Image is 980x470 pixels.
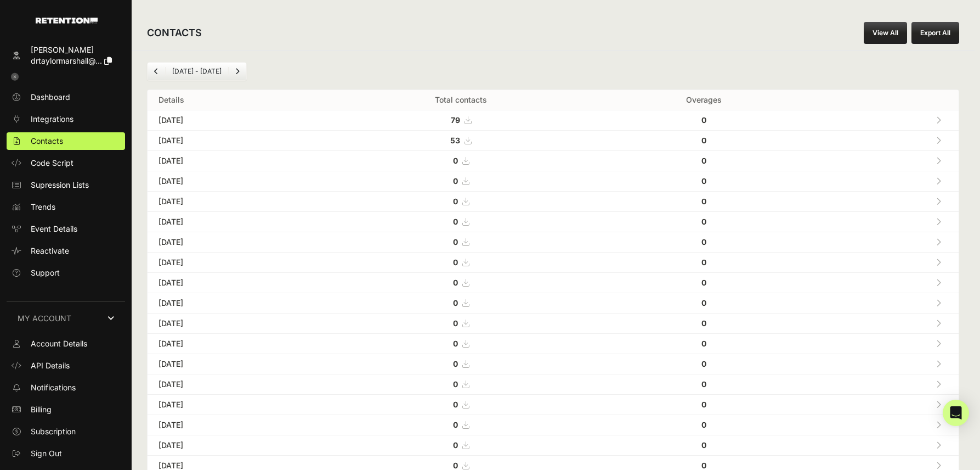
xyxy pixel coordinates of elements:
[148,212,324,232] td: [DATE]
[148,232,324,253] td: [DATE]
[7,242,125,260] a: Reactivate
[943,400,969,426] div: Open Intercom Messenger
[453,359,458,368] strong: 0
[701,115,706,125] strong: 0
[453,176,458,186] strong: 0
[148,354,324,374] td: [DATE]
[701,420,706,429] strong: 0
[453,197,458,206] strong: 0
[7,335,125,352] a: Account Details
[701,156,706,165] strong: 0
[148,192,324,212] td: [DATE]
[148,435,324,456] td: [DATE]
[453,318,458,328] strong: 0
[453,420,458,429] strong: 0
[31,360,70,371] span: API Details
[7,132,125,150] a: Contacts
[7,154,125,172] a: Code Script
[598,90,811,110] th: Overages
[31,426,76,437] span: Subscription
[701,359,706,368] strong: 0
[148,293,324,314] td: [DATE]
[7,41,125,70] a: [PERSON_NAME] drtaylormarshall@...
[453,237,458,247] strong: 0
[31,56,102,65] span: drtaylormarshall@...
[31,382,76,393] span: Notifications
[453,400,458,409] strong: 0
[31,404,52,415] span: Billing
[453,440,458,450] strong: 0
[453,461,458,470] strong: 0
[701,461,706,470] strong: 0
[7,264,125,282] a: Support
[31,202,55,212] span: Trends
[701,258,706,267] strong: 0
[148,374,324,395] td: [DATE]
[148,131,324,151] td: [DATE]
[701,197,706,206] strong: 0
[701,278,706,287] strong: 0
[450,136,460,145] strong: 53
[148,151,324,171] td: [DATE]
[7,88,125,106] a: Dashboard
[147,25,202,41] h2: CONTACTS
[148,253,324,273] td: [DATE]
[453,156,458,165] strong: 0
[701,217,706,226] strong: 0
[7,401,125,418] a: Billing
[31,267,60,278] span: Support
[701,318,706,328] strong: 0
[453,258,458,267] strong: 0
[31,338,87,349] span: Account Details
[31,180,89,191] span: Supression Lists
[7,176,125,194] a: Supression Lists
[701,176,706,186] strong: 0
[31,223,77,234] span: Event Details
[453,217,458,226] strong: 0
[701,379,706,389] strong: 0
[31,114,73,125] span: Integrations
[229,63,246,80] a: Next
[453,339,458,348] strong: 0
[148,395,324,415] td: [DATE]
[701,440,706,450] strong: 0
[165,67,228,76] li: [DATE] - [DATE]
[453,298,458,307] strong: 0
[148,334,324,354] td: [DATE]
[701,339,706,348] strong: 0
[864,22,907,44] a: View All
[36,18,98,24] img: Retention.com
[701,400,706,409] strong: 0
[148,314,324,334] td: [DATE]
[31,44,112,55] div: [PERSON_NAME]
[7,301,125,335] a: MY ACCOUNT
[7,357,125,374] a: API Details
[148,90,324,110] th: Details
[451,115,471,125] a: 79
[7,110,125,128] a: Integrations
[31,158,73,169] span: Code Script
[148,273,324,293] td: [DATE]
[7,423,125,440] a: Subscription
[7,220,125,238] a: Event Details
[31,448,62,459] span: Sign Out
[148,415,324,435] td: [DATE]
[453,278,458,287] strong: 0
[148,63,165,80] a: Previous
[7,379,125,396] a: Notifications
[148,110,324,131] td: [DATE]
[701,237,706,247] strong: 0
[701,136,706,145] strong: 0
[7,445,125,462] a: Sign Out
[451,115,460,125] strong: 79
[911,22,959,44] button: Export All
[450,136,471,145] a: 53
[31,245,69,256] span: Reactivate
[31,136,63,147] span: Contacts
[7,198,125,216] a: Trends
[453,379,458,389] strong: 0
[18,313,71,324] span: MY ACCOUNT
[148,171,324,192] td: [DATE]
[701,298,706,307] strong: 0
[31,92,70,103] span: Dashboard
